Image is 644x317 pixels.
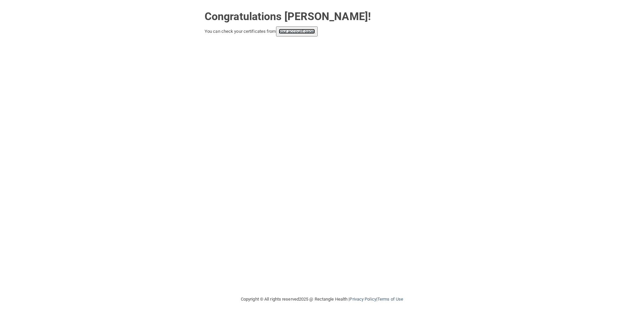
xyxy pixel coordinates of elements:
[205,10,371,23] strong: Congratulations [PERSON_NAME]!
[350,297,376,302] a: Privacy Policy
[377,297,403,302] a: Terms of Use
[276,26,318,36] button: your account page!
[200,289,444,310] div: Copyright © All rights reserved 2025 @ Rectangle Health | |
[205,26,439,36] div: You can check your certificates from
[279,29,315,34] a: your account page!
